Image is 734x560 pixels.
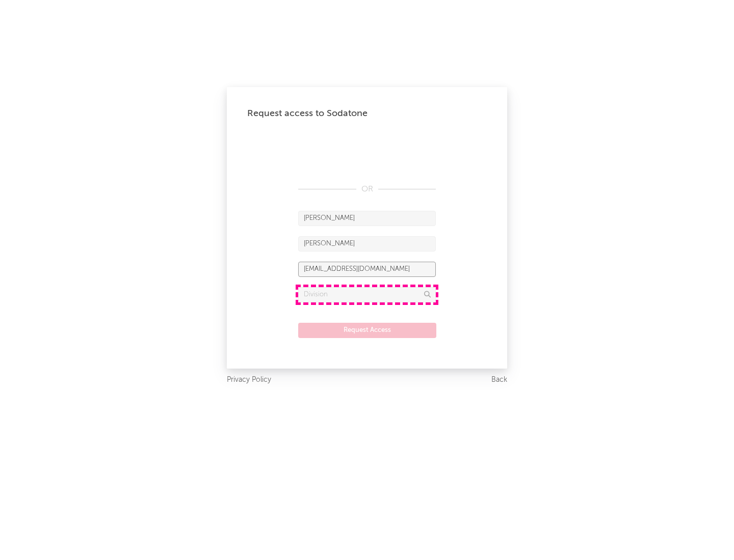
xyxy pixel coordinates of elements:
[491,374,507,386] a: Back
[298,287,436,302] input: Division
[298,236,436,251] input: Last Name
[227,374,271,386] a: Privacy Policy
[298,262,436,277] input: Email
[298,211,436,226] input: First Name
[247,107,487,120] div: Request access to Sodatone
[298,323,436,338] button: Request Access
[298,183,436,195] div: OR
